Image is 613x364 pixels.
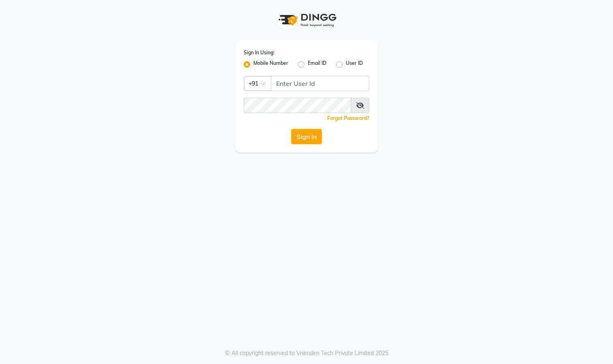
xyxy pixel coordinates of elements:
[244,49,274,56] label: Sign In Using:
[308,60,326,69] label: Email ID
[291,129,322,144] button: Sign In
[271,76,369,91] input: Username
[274,8,339,32] img: logo1.svg
[327,115,369,121] a: Forgot Password?
[253,60,288,69] label: Mobile Number
[244,98,351,113] input: Username
[346,60,363,69] label: User ID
